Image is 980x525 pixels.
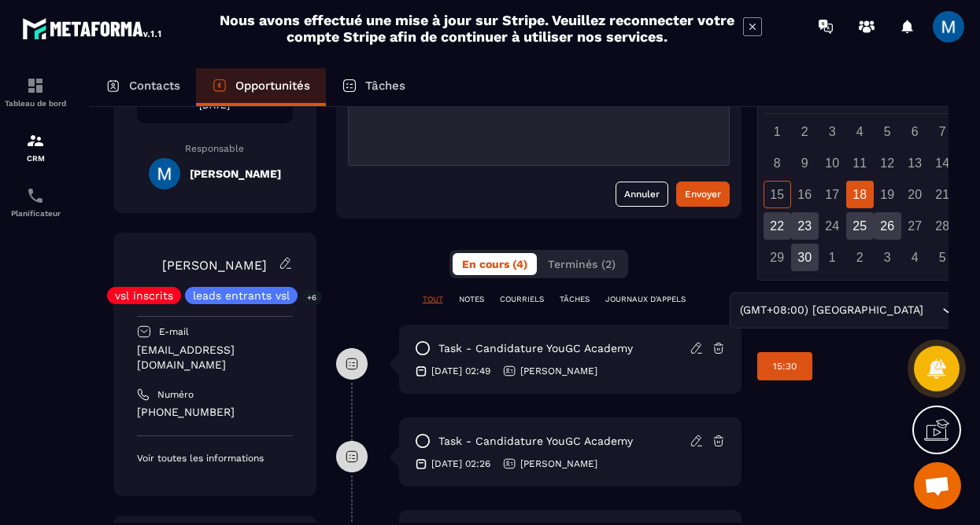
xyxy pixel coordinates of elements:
a: schedulerschedulerPlanificateur [4,174,67,229]
button: En cours (4) [453,253,537,275]
p: Tableau de bord [4,99,67,108]
p: Planificateur [4,209,67,218]
div: 18 [846,181,874,208]
div: 25 [846,212,874,240]
div: 17 [819,181,846,208]
div: 4 [901,244,929,271]
div: 1 [764,118,791,145]
div: 3 [874,244,901,271]
div: 6 [901,118,929,145]
span: En cours (4) [462,258,527,270]
div: 5 [929,244,956,271]
div: 26 [874,212,901,240]
p: [EMAIL_ADDRESS][DOMAIN_NAME] [137,343,293,373]
div: 8 [764,149,791,177]
p: [DATE] 02:26 [431,457,490,470]
a: Tâches [326,68,421,106]
h2: Nous avons effectué une mise à jour sur Stripe. Veuillez reconnecter votre compte Stripe afin de ... [219,12,735,45]
div: 19 [874,181,901,208]
a: [PERSON_NAME] [162,258,267,273]
div: 2 [791,118,819,145]
button: Terminés (2) [538,253,625,275]
div: Envoyer [685,186,721,202]
p: TÂCHES [560,294,590,305]
img: formation [26,131,45,150]
div: 14 [929,149,956,177]
input: Search for option [926,302,938,319]
a: formationformationTableau de bord [4,64,67,119]
p: vsl inscrits [115,290,173,301]
div: 13 [901,149,929,177]
p: [PERSON_NAME] [520,457,597,470]
div: 16 [791,181,819,208]
div: 1 [819,244,846,271]
div: 27 [901,212,929,240]
div: 28 [929,212,956,240]
p: [DATE] 02:49 [431,365,490,377]
div: 11 [846,149,874,177]
div: 22 [764,212,791,240]
a: Contacts [90,68,196,106]
a: Opportunités [196,68,326,106]
div: 3 [819,118,846,145]
div: 4 [846,118,874,145]
p: Tâches [365,79,405,93]
div: 29 [764,244,791,271]
div: 12 [874,149,901,177]
div: 9 [791,149,819,177]
p: Contacts [129,79,180,93]
p: Numéro [157,388,194,401]
div: 5 [874,118,901,145]
div: Search for option [730,292,960,329]
p: leads entrants vsl [193,290,290,301]
div: 2 [846,244,874,271]
p: Opportunités [235,79,310,93]
div: Ouvrir le chat [914,462,961,509]
img: scheduler [26,186,45,205]
span: Terminés (2) [548,258,616,270]
p: TOUT [423,294,443,305]
img: formation [26,76,45,95]
img: logo [22,14,164,42]
div: 23 [791,212,819,240]
p: task - Candidature YouGC Academy [438,434,633,449]
p: 15:30 [773,360,797,373]
div: 20 [901,181,929,208]
p: E-mail [159,325,189,338]
div: 21 [929,181,956,208]
div: Calendar wrapper [764,86,955,271]
div: 15 [764,181,791,208]
div: 24 [819,212,846,240]
div: 30 [791,244,819,271]
p: NOTES [459,294,484,305]
h5: [PERSON_NAME] [190,167,281,180]
div: 10 [819,149,846,177]
p: task - Candidature YouGC Academy [438,341,633,356]
div: 7 [929,118,956,145]
p: JOURNAUX D'APPELS [605,294,686,305]
p: CRM [4,154,67,163]
p: Voir toutes les informations [137,452,293,464]
p: +6 [301,289,322,306]
p: [PHONE_NUMBER] [137,405,293,420]
button: Annuler [616,182,668,207]
p: [PERSON_NAME] [520,365,597,377]
button: Envoyer [676,182,730,207]
p: COURRIELS [500,294,544,305]
p: Responsable [137,143,293,154]
span: (GMT+08:00) [GEOGRAPHIC_DATA] [736,302,926,319]
a: formationformationCRM [4,119,67,174]
div: Calendar days [764,118,955,271]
